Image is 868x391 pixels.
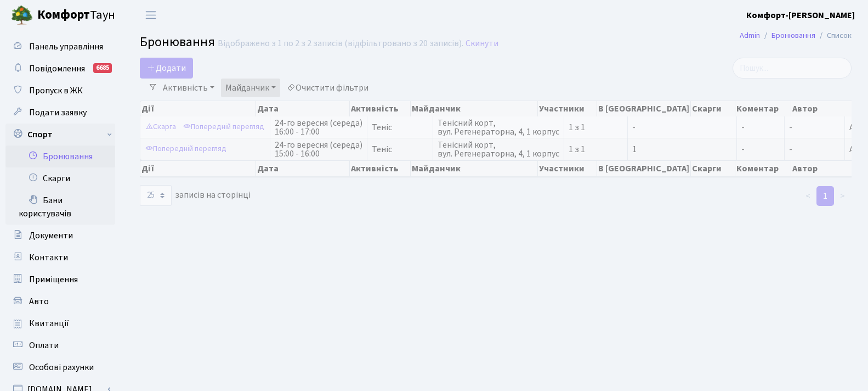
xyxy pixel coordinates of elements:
nav: breadcrumb [723,24,868,47]
th: В [GEOGRAPHIC_DATA] [597,101,691,116]
span: 24-го вересня (середа) 15:00 - 16:00 [275,141,362,158]
a: Бронювання [5,146,115,167]
th: В [GEOGRAPHIC_DATA] [597,160,691,177]
a: Квитанції [5,312,115,334]
a: Активність [158,79,219,97]
th: Активність [350,101,411,116]
b: Комфорт [37,6,90,24]
button: Переключити навігацію [137,6,164,24]
span: Тенісний корт, вул. Регенераторна, 4, 1 корпус [438,141,559,158]
span: 1 з 1 [569,145,623,154]
a: Очистити фільтри [282,79,373,97]
th: Активність [350,160,411,177]
span: 1 [632,145,732,154]
span: Тенісний корт, вул. Регенераторна, 4, 1 корпус [438,119,559,136]
span: Теніс [372,123,428,132]
a: Admin [740,30,760,41]
span: Авто [29,295,49,308]
th: Дата [256,101,350,116]
select: записів на сторінці [140,185,172,206]
th: Дії [140,160,256,177]
label: записів на сторінці [140,185,251,206]
th: Коментар [735,101,791,116]
span: Контакти [29,252,68,264]
div: Відображено з 1 по 2 з 2 записів (відфільтровано з 20 записів). [218,38,463,49]
a: 1 [816,186,834,206]
a: Комфорт-[PERSON_NAME] [746,9,855,22]
span: Теніс [372,145,428,154]
th: Дії [140,101,256,116]
span: - [632,123,732,132]
span: Квитанції [29,317,69,329]
a: Майданчик [221,79,280,97]
span: Панель управління [29,41,103,53]
a: Документи [5,225,115,247]
a: Скарги [5,167,115,189]
a: Контакти [5,247,115,269]
th: Дата [256,160,350,177]
span: 1 з 1 [569,123,623,132]
a: Спорт [5,124,115,146]
a: Авто [5,291,115,312]
a: Особові рахунки [5,356,115,378]
a: Приміщення [5,269,115,291]
a: Попередній перегляд [180,119,267,136]
input: Пошук... [733,58,852,79]
span: - [741,145,780,154]
th: Майданчик [411,160,538,177]
span: - [789,143,792,155]
span: - [789,121,792,133]
span: Оплати [29,339,59,351]
span: Особові рахунки [29,361,94,373]
span: Документи [29,230,73,242]
a: Попередній перегляд [143,141,229,158]
a: Повідомлення6685 [5,58,115,80]
th: Автор [791,101,857,116]
th: Участники [538,160,597,177]
a: Бронювання [771,30,815,41]
th: Участники [538,101,597,116]
th: Коментар [735,160,791,177]
a: Бани користувачів [5,189,115,225]
span: Приміщення [29,273,78,286]
button: Додати [140,58,193,79]
a: Подати заявку [5,102,115,124]
span: Таун [37,6,115,25]
th: Скарги [691,160,735,177]
th: Майданчик [411,101,538,116]
th: Автор [791,160,857,177]
b: Комфорт-[PERSON_NAME] [746,9,855,21]
a: Скинути [466,38,498,49]
li: Список [815,30,852,42]
span: Повідомлення [29,63,85,75]
span: Бронювання [140,32,215,52]
a: Оплати [5,334,115,356]
img: logo.png [11,4,33,26]
div: 6685 [93,63,112,73]
span: Пропуск в ЖК [29,85,83,97]
span: Подати заявку [29,107,87,119]
span: - [741,123,780,132]
span: 24-го вересня (середа) 16:00 - 17:00 [275,119,362,136]
a: Скарга [143,119,179,136]
a: Панель управління [5,36,115,58]
a: Пропуск в ЖК [5,80,115,102]
th: Скарги [691,101,735,116]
